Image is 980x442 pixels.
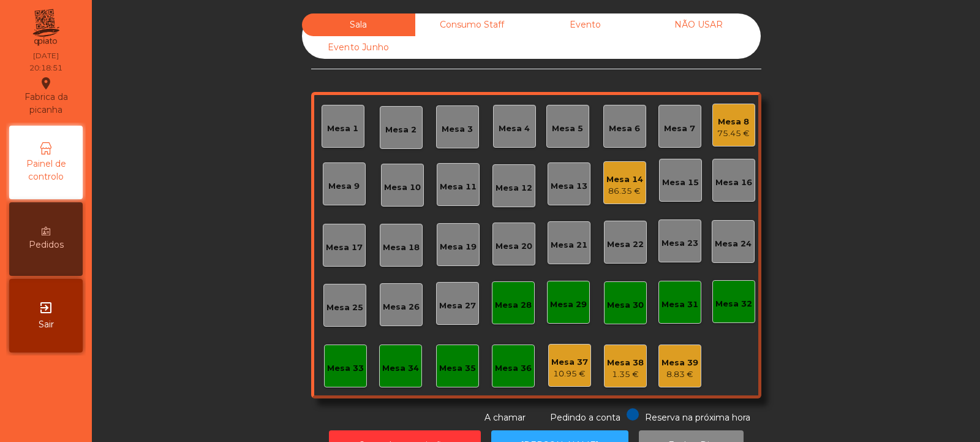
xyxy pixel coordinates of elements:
div: Mesa 38 [607,357,644,369]
div: Mesa 29 [550,299,587,311]
div: 20:18:51 [29,63,62,74]
div: Mesa 31 [661,299,698,311]
div: Mesa 1 [327,123,358,135]
span: Reserva na próxima hora [645,412,750,423]
div: Consumo Staff [415,13,529,36]
div: Evento Junho [302,36,415,59]
div: Mesa 36 [495,362,532,375]
div: 10.95 € [551,368,588,380]
div: Mesa 11 [440,181,477,193]
div: Mesa 19 [440,241,477,253]
div: Mesa 28 [495,299,532,311]
span: Pedindo a conta [550,412,620,423]
div: Mesa 25 [326,302,363,314]
div: Mesa 35 [439,362,476,375]
div: 1.35 € [607,368,644,381]
div: Mesa 13 [551,180,587,192]
div: Mesa 2 [385,124,417,136]
div: Sala [302,13,415,36]
div: Mesa 17 [326,242,363,254]
div: Mesa 33 [327,362,364,375]
span: Pedidos [29,238,64,251]
div: Mesa 37 [551,356,588,368]
i: exit_to_app [39,300,53,315]
div: Mesa 8 [717,116,750,128]
span: A chamar [484,412,526,423]
div: NÃO USAR [642,13,755,36]
div: Mesa 18 [383,242,420,254]
div: Mesa 15 [662,177,699,189]
div: Mesa 12 [496,182,532,194]
div: Mesa 34 [382,362,419,375]
div: Mesa 4 [499,123,530,135]
span: Painel de controlo [12,158,80,183]
div: Mesa 3 [442,123,473,135]
div: Mesa 14 [606,173,643,186]
div: Mesa 32 [715,298,752,310]
div: [DATE] [33,50,59,61]
div: Mesa 20 [496,240,532,253]
div: Mesa 22 [607,238,644,251]
div: Mesa 30 [607,299,644,311]
div: Mesa 21 [551,239,587,251]
div: Mesa 26 [383,301,420,313]
i: location_on [39,76,53,91]
div: Mesa 39 [661,357,698,369]
img: qpiato [31,6,61,49]
div: Mesa 7 [664,123,695,135]
div: Mesa 27 [439,300,476,312]
div: Evento [529,13,642,36]
div: 8.83 € [661,368,698,381]
div: Mesa 10 [384,181,421,194]
div: Fabrica da picanha [10,76,82,116]
div: Mesa 5 [552,123,583,135]
div: Mesa 6 [609,123,640,135]
div: 86.35 € [606,185,643,197]
div: Mesa 16 [715,177,752,189]
span: Sair [39,318,54,331]
div: Mesa 24 [715,238,752,250]
div: 75.45 € [717,128,750,140]
div: Mesa 9 [328,180,360,192]
div: Mesa 23 [661,237,698,250]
